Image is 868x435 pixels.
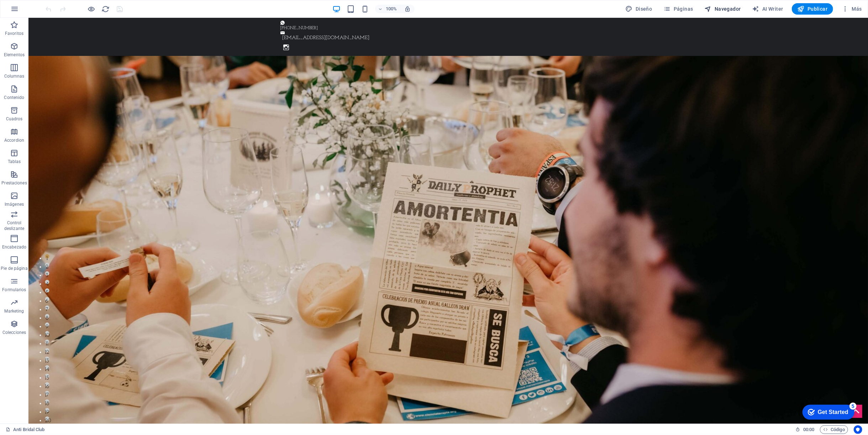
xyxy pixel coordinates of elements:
button: AI Writer [749,3,786,15]
button: 100% [375,5,400,13]
button: 8 [16,296,21,300]
p: Columnas [4,73,25,79]
button: Usercentrics [854,425,862,434]
button: Diseño [623,3,655,15]
p: Favoritos [5,31,23,36]
button: 7 [16,288,21,292]
h6: Tiempo de la sesión [796,425,815,434]
h6: 100% [386,5,397,13]
button: 3 [16,253,21,258]
p: Pie de página [1,266,27,271]
p: Cuadros [6,116,23,122]
button: 9 [16,305,21,309]
button: 19 [16,390,21,394]
p: Imágenes [5,201,24,207]
i: Al redimensionar, ajustar el nivel de zoom automáticamente para ajustarse al dispositivo elegido. [404,6,411,12]
button: 14 [16,347,21,352]
p: Formularios [2,287,26,293]
button: 15 [16,356,21,360]
button: 13 [16,339,21,343]
span: Navegador [705,5,741,12]
button: 17 [16,373,21,377]
p: Marketing [4,308,24,314]
span: Código [823,425,845,434]
button: Haz clic para salir del modo de previsualización y seguir editando [87,5,96,13]
button: 10 [16,313,21,318]
div: 5 [53,1,60,9]
button: Código [820,425,848,434]
button: 16 [16,365,21,369]
p: Colecciones [2,330,26,335]
span: Páginas [664,5,693,12]
button: Más [839,3,865,15]
p: Prestaciones [1,180,27,186]
button: 20 [16,399,21,403]
span: Diseño [626,5,652,12]
span: Más [842,5,862,12]
button: 5 [16,271,21,275]
p: Contenido [4,95,24,100]
div: Get Started 5 items remaining, 0% complete [6,4,58,19]
button: 12 [16,330,21,335]
button: Navegador [702,3,744,15]
a: [PHONE_NUMBER] [252,3,582,14]
p: Elementos [4,52,25,58]
button: Publicar [792,3,833,15]
div: Get Started [21,8,52,14]
a: Haz clic para cancelar la selección y doble clic para abrir páginas [6,425,45,434]
button: 6 [16,279,21,283]
p: Accordion [4,137,24,143]
button: reload [101,5,110,13]
button: 2 [16,245,21,249]
span: : [808,427,809,432]
button: 4 [16,262,21,266]
button: Páginas [661,3,696,15]
span: 00 00 [803,425,814,434]
button: 1 [16,236,21,241]
button: 11 [16,322,21,326]
p: Tablas [8,159,21,164]
span: AI Writer [752,5,783,12]
span: Publicar [798,5,828,12]
a: [EMAIL_ADDRESS][DOMAIN_NAME] [252,14,582,24]
button: 18 [16,382,21,386]
p: Encabezado [2,244,26,250]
